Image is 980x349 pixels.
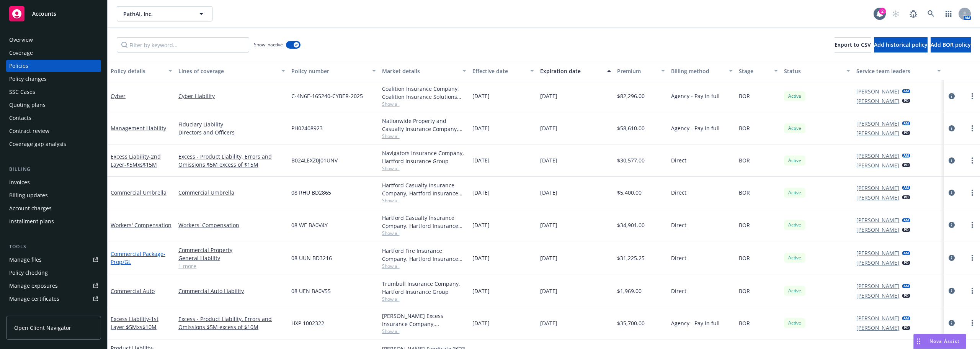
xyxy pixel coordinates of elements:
div: Policy checking [9,267,48,279]
button: Status [781,62,853,80]
a: Switch app [941,6,956,21]
span: Active [787,189,802,196]
a: Excess - Product Liability, Errors and Omissions $5M excess of $10M [178,315,285,331]
a: more [968,286,977,295]
div: Billing updates [9,189,48,202]
a: circleInformation [947,220,956,229]
a: [PERSON_NAME] [856,129,899,137]
span: [DATE] [472,124,490,132]
span: [DATE] [472,156,490,164]
button: Policy details [108,62,175,80]
a: Manage claims [6,306,101,318]
div: Drag to move [914,334,923,349]
a: circleInformation [947,318,956,328]
span: Agency - Pay in full [671,92,720,100]
button: Lines of coverage [175,62,288,80]
div: Tools [6,243,101,251]
span: Show all [382,328,466,334]
span: Active [787,287,802,294]
div: Service team leaders [856,67,932,75]
button: Expiration date [537,62,614,80]
a: [PERSON_NAME] [856,314,899,322]
button: Add BOR policy [931,37,971,52]
span: Show all [382,296,466,302]
div: Stage [739,67,769,75]
span: 08 UUN BD3216 [291,254,332,262]
a: [PERSON_NAME] [856,226,899,234]
span: HXP 1002322 [291,319,324,327]
a: Commercial Auto [111,287,155,295]
a: [PERSON_NAME] [856,282,899,290]
button: Market details [379,62,469,80]
span: BOR [739,287,750,295]
span: BOR [739,221,750,229]
a: circleInformation [947,286,956,295]
a: Commercial Package [111,250,165,265]
a: Excess Liability [111,153,161,168]
a: Commercial Umbrella [111,189,167,196]
span: Active [787,157,802,164]
span: Direct [671,156,686,164]
div: Manage files [9,254,42,266]
span: Show inactive [254,41,283,48]
a: [PERSON_NAME] [856,249,899,257]
span: 08 RHU BD2865 [291,188,331,197]
a: Policies [6,60,101,72]
span: Show all [382,165,466,172]
span: [DATE] [472,254,490,262]
a: SSC Cases [6,86,101,98]
a: Directors and Officers [178,128,285,136]
span: Direct [671,221,686,229]
span: Add historical policy [874,41,928,48]
span: $5,400.00 [617,188,642,197]
span: BOR [739,319,750,327]
span: [DATE] [472,221,490,229]
a: [PERSON_NAME] [856,184,899,192]
span: [DATE] [472,319,490,327]
a: Account charges [6,202,101,215]
a: Fiduciary Liability [178,120,285,128]
div: Manage claims [9,306,48,318]
div: Trumbull Insurance Company, Hartford Insurance Group [382,280,466,296]
div: Navigators Insurance Company, Hartford Insurance Group [382,149,466,165]
div: Installment plans [9,215,54,228]
button: Billing method [668,62,736,80]
span: BOR [739,92,750,100]
span: [DATE] [472,188,490,197]
button: Stage [736,62,781,80]
a: Report a Bug [906,6,921,21]
span: $30,577.00 [617,156,645,164]
span: [DATE] [540,319,557,327]
a: [PERSON_NAME] [856,292,899,300]
span: Direct [671,188,686,197]
div: Manage exposures [9,280,58,292]
div: Manage certificates [9,293,59,305]
a: Policy checking [6,267,101,279]
span: 08 WE BA0V4Y [291,221,328,229]
div: Nationwide Property and Casualty Insurance Company, Nationwide Insurance Company [382,117,466,133]
a: Start snowing [888,6,903,21]
span: 08 UEN BA0V55 [291,287,331,295]
span: [DATE] [540,287,557,295]
button: PathAI, Inc. [117,6,212,21]
div: Status [784,67,842,75]
span: [DATE] [540,92,557,100]
a: circleInformation [947,92,956,101]
a: circleInformation [947,188,956,197]
div: Overview [9,34,33,46]
a: Overview [6,34,101,46]
span: Show all [382,101,466,107]
a: Manage certificates [6,293,101,305]
span: Export to CSV [835,41,871,48]
a: circleInformation [947,156,956,165]
span: [DATE] [540,221,557,229]
span: Agency - Pay in full [671,124,720,132]
a: Accounts [6,3,101,25]
span: BOR [739,188,750,197]
a: Cyber [111,92,126,100]
a: [PERSON_NAME] [856,161,899,169]
a: more [968,318,977,328]
div: Expiration date [540,67,603,75]
div: SSC Cases [9,86,35,98]
a: circleInformation [947,124,956,133]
